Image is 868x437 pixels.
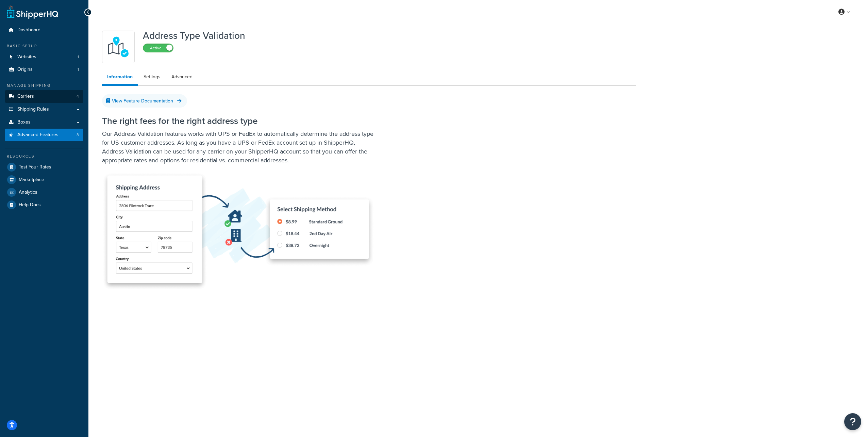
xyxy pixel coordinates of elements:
a: Shipping Rules [5,103,83,116]
span: Carriers [17,94,34,99]
a: Websites1 [5,51,83,63]
a: Information [102,70,138,86]
span: Origins [17,67,33,72]
a: Carriers4 [5,90,83,103]
a: Settings [138,70,166,84]
div: Basic Setup [5,43,83,49]
h1: Address Type Validation [143,31,245,41]
span: 4 [77,94,79,99]
span: 3 [77,132,79,138]
a: Origins1 [5,63,83,76]
img: Dynamic Address Lookup [102,173,374,290]
h2: The right fees for the right address type [102,116,616,126]
span: Dashboard [17,27,40,33]
div: Resources [5,153,83,159]
img: kIG8fy0lQAAAABJRU5ErkJggg== [106,35,130,59]
a: Advanced Features3 [5,129,83,141]
span: Advanced Features [17,132,59,138]
p: Our Address Validation features works with UPS or FedEx to automatically determine the address ty... [102,129,374,165]
a: Test Your Rates [5,161,83,173]
li: Carriers [5,90,83,103]
a: Dashboard [5,24,83,36]
button: Open Resource Center [844,413,861,430]
div: Manage Shipping [5,83,83,88]
a: View Feature Documentation [102,94,187,108]
li: Advanced Features [5,129,83,141]
span: 1 [78,54,79,60]
span: Help Docs [19,202,41,208]
a: Analytics [5,186,83,198]
li: Websites [5,51,83,63]
span: Shipping Rules [17,107,49,112]
span: Analytics [19,190,37,195]
span: Marketplace [19,177,44,183]
span: Boxes [17,119,31,125]
a: Advanced [166,70,198,84]
a: Boxes [5,116,83,129]
label: Active [143,44,173,52]
span: Websites [17,54,36,60]
a: Marketplace [5,174,83,186]
li: Origins [5,63,83,76]
span: 1 [78,67,79,72]
span: Test Your Rates [19,164,51,170]
a: Help Docs [5,199,83,211]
